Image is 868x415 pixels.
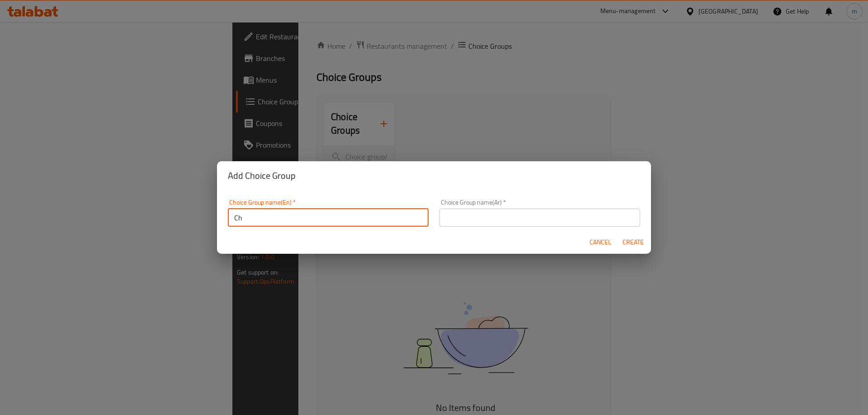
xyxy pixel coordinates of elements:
span: Cancel [590,237,611,248]
h2: Add Choice Group [228,168,640,183]
button: Create [618,234,647,251]
span: Create [622,237,644,248]
button: Cancel [586,234,615,251]
input: Please enter Choice Group name(en) [228,209,429,227]
input: Please enter Choice Group name(ar) [439,209,640,227]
